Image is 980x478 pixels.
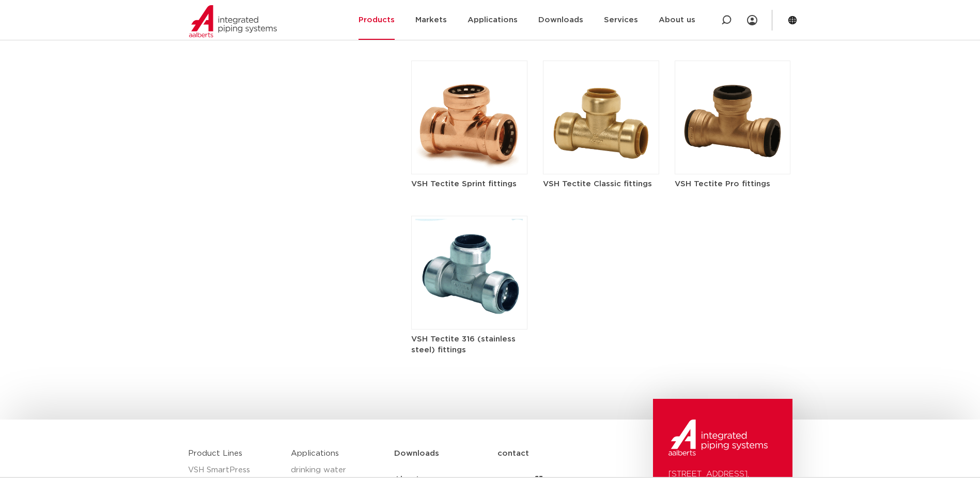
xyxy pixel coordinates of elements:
a: VSH Tectite Pro fittings [675,113,791,189]
h5: VSH Tectite Pro fittings [675,178,791,189]
a: Applications [291,450,339,457]
a: VSH Tectite Classic fittings [543,113,659,189]
h5: VSH Tectite 316 (stainless steel) fittings [411,334,527,355]
a: Product Lines [188,450,242,457]
a: VSH Tectite 316 (stainless steel) fittings [411,268,527,355]
h5: VSH Tectite Sprint fittings [411,178,527,189]
h5: VSH Tectite Classic fittings [543,178,659,189]
a: Downloads [394,441,497,467]
a: VSH Tectite Sprint fittings [411,113,527,189]
a: contact [497,441,601,467]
